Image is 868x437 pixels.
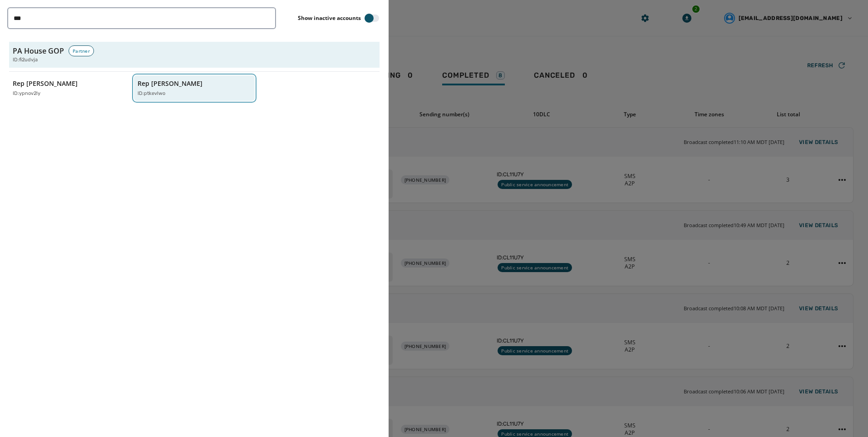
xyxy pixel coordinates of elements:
[13,90,40,98] p: ID: ypnov2ly
[134,75,255,101] button: Rep [PERSON_NAME]ID:ptkevlwo
[9,42,380,68] button: PA House GOPPartnerID:fi2udvja
[298,15,361,22] label: Show inactive accounts
[13,45,64,56] h3: PA House GOP
[9,75,130,101] button: Rep [PERSON_NAME]ID:ypnov2ly
[138,90,165,98] p: ID: ptkevlwo
[13,79,78,88] p: Rep [PERSON_NAME]
[69,45,94,56] div: Partner
[138,79,202,88] p: Rep [PERSON_NAME]
[13,56,38,64] span: ID: fi2udvja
